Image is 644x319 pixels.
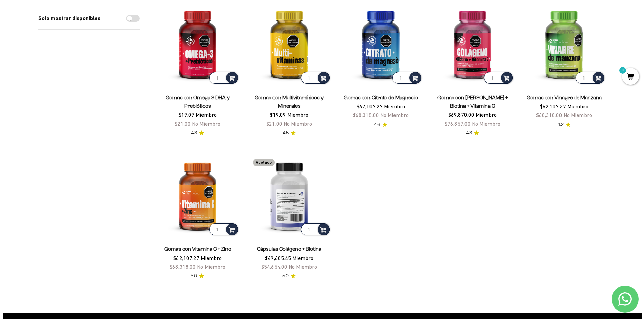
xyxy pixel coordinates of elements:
a: 0 [622,73,639,81]
a: Cápsulas Colágeno + Biotina [257,246,321,252]
a: 4.54.5 de 5.0 estrellas [283,129,296,137]
span: Miembro [292,255,313,261]
mark: 0 [619,66,627,74]
span: No Miembro [284,121,312,127]
span: $76,857.00 [445,121,471,127]
span: Miembro [476,112,497,118]
span: Miembro [196,112,217,118]
a: 5.05.0 de 5.0 estrellas [282,272,296,280]
span: No Miembro [192,121,220,127]
span: $68,318.00 [536,112,562,118]
span: Miembro [567,103,588,109]
span: No Miembro [564,112,592,118]
span: No Miembro [380,112,409,118]
span: No Miembro [472,121,500,127]
span: $62,107.27 [540,103,566,109]
span: 4.6 [374,121,380,128]
span: 5.0 [282,272,289,280]
span: $62,107.27 [357,103,383,109]
span: No Miembro [197,264,225,270]
span: $19.09 [270,112,286,118]
a: Gomas con Vinagre de Manzana [527,95,602,100]
a: 4.34.3 de 5.0 estrellas [191,129,204,137]
span: $54,654.00 [261,264,287,270]
a: Gomas con Citrato de Magnesio [344,95,418,100]
img: Cápsulas Colágeno + Biotina [247,153,331,237]
a: 4.34.3 de 5.0 estrellas [466,129,479,137]
a: Gomas con Omega 3 DHA y Prebióticos [166,95,230,109]
span: $68,318.00 [353,112,379,118]
span: 4.3 [466,129,472,137]
span: Miembro [384,103,405,109]
a: Gomas con Multivitamínicos y Minerales [255,95,324,109]
span: $69,870.00 [448,112,474,118]
span: Miembro [287,112,308,118]
span: $62,107.27 [173,255,199,261]
span: 4.2 [557,121,564,128]
a: Gomas con Vitamina C + Zinc [164,246,231,252]
span: $21.00 [266,121,282,127]
a: 5.05.0 de 5.0 estrellas [191,272,204,280]
span: $21.00 [175,121,191,127]
a: 4.64.6 de 5.0 estrellas [374,121,387,128]
a: Gomas con [PERSON_NAME] + Biotina + Vitamina C [437,95,508,109]
span: 4.5 [283,129,289,137]
label: Solo mostrar disponibles [38,14,100,23]
span: $49,685.45 [265,255,291,261]
span: $19.09 [178,112,194,118]
span: No Miembro [289,264,317,270]
span: 4.3 [191,129,197,137]
a: 4.24.2 de 5.0 estrellas [557,121,571,128]
span: Miembro [201,255,222,261]
span: $68,318.00 [170,264,196,270]
span: 5.0 [191,272,197,280]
